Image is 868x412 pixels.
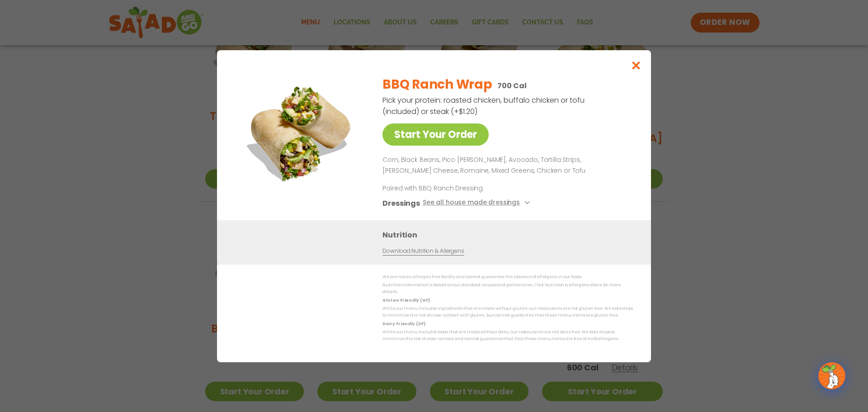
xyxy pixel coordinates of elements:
[423,197,533,208] button: See all house made dressings
[382,183,550,193] p: Paired with BBQ Ranch Dressing
[382,305,633,319] p: While our menu includes ingredients that are made without gluten, our restaurants are not gluten ...
[382,229,637,240] h3: Nutrition
[237,68,364,195] img: Featured product photo for BBQ Ranch Wrap
[382,329,633,343] p: While our menu includes foods that are made without dairy, our restaurants are not dairy free. We...
[382,274,633,280] p: We are not an allergen free facility and cannot guarantee the absence of allergens in our foods.
[382,95,586,117] p: Pick your protein: roasted chicken, buffalo chicken or tofu (included) or steak (+$1.20)
[622,50,651,81] button: Close modal
[497,80,526,91] p: 700 Cal
[382,282,633,296] p: Nutrition information is based on our standard recipes and portion sizes. Click Nutrition & Aller...
[382,246,464,255] a: Download Nutrition & Allergens
[382,197,420,208] h3: Dressings
[382,75,492,94] h2: BBQ Ranch Wrap
[819,363,844,388] img: wpChatIcon
[382,123,489,146] a: Start Your Order
[382,321,425,326] strong: Dairy Friendly (DF)
[382,297,429,303] strong: Gluten Friendly (GF)
[382,155,629,176] p: Corn, Black Beans, Pico [PERSON_NAME], Avocado, Tortilla Strips, [PERSON_NAME] Cheese, Romaine, M...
